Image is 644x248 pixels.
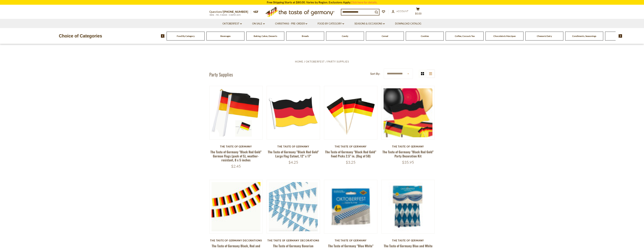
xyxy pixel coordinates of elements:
[370,71,380,76] label: Sort By:
[231,164,241,169] span: $2.45
[493,35,516,37] a: Chocolate & Marzipan
[288,160,298,165] span: $4.25
[209,180,263,233] img: The Taste of Germany Black, Red and Gold Pennants, all weather, 30 attached pennants
[354,22,385,26] a: Seasons & Occasions
[382,150,434,158] a: The Taste of Germany "Black Red Gold" Party Decoration Kit
[222,22,242,26] a: Oktoberfest
[402,160,414,165] span: $35.95
[381,239,435,242] div: The Taste of Germany
[619,34,622,38] img: next arrow
[210,150,262,162] a: The Taste of Germany "Black Red Gold" German Flags (pack of 5), weather-resistant, 8 x 5 inches
[412,7,424,17] button: $0.00
[346,160,356,165] span: $3.25
[455,35,475,37] a: Coffee, Cocoa & Tea
[295,60,303,63] a: Home
[161,34,165,38] img: previous arrow
[415,12,422,15] span: $0.00
[267,180,320,233] img: The Taste of Germany Bavarian Pennants, all weather, 10m (20 pennants)
[572,35,596,37] a: Condiments, Seasonings
[254,35,277,37] a: Baking, Cakes, Desserts
[396,10,408,13] span: Account
[275,22,307,26] a: Christmas - PRE-ORDER
[223,10,248,13] a: [PHONE_NUMBER]
[209,14,241,16] span: MON - FRI, 9:00AM - 5:00PM (EST)
[318,22,344,26] a: Food By Category
[324,145,378,148] div: The Taste of Germany
[324,180,377,233] img: Blue White Bavaria Table Runner
[381,145,435,148] div: The Taste of Germany
[267,86,320,139] img: The Taste of Germany "Black Red Gold" Large Flag Cutout, 12" x 17"
[252,22,265,26] a: On Sale
[268,150,319,158] a: The Taste of Germany "Black Red Gold" Large Flag Cutout, 12" x 17"
[342,35,348,37] a: Candy
[392,9,408,13] a: Account
[382,180,435,233] img: Blue & White Fabric Bunting
[382,86,435,139] img: The Taste of Germany "Black Red Gold" Party Decoration Kit
[209,72,233,77] h1: Party Supplies
[306,60,325,63] a: Oktoberfest
[351,1,377,4] a: Click here for details.
[395,22,421,26] a: Download Catalog
[209,239,263,242] div: The Taste of Germany Decorations
[537,35,552,37] a: Cheese & Dairy
[421,35,429,37] a: Cookies
[209,145,263,148] div: The Taste of Germany
[209,9,251,14] p: Questions?
[382,35,388,37] a: Cereal
[302,35,309,37] a: Breads
[267,239,320,242] div: The Taste of Germany Decorations
[209,86,263,139] img: The Taste of Germany "Black Red Gold" German Flags (pack of 5), weather-resistant, 8 x 5 inches
[267,145,320,148] div: The Taste of Germany
[327,60,349,63] a: Party Supplies
[220,35,231,37] a: Beverages
[325,150,376,158] a: The Taste of Germany "Black Red Gold" Food Picks 2.5" in. (Bag of 50)
[324,239,378,242] div: The Taste of Germany
[324,86,377,139] img: The Taste of Germany "Black Red Gold" Food Picks 2.5" in. (Bag of 50)
[177,35,195,37] a: Food By Category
